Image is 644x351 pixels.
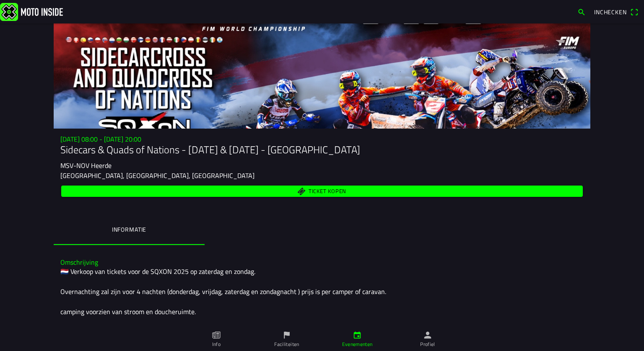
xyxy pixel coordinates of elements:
[60,170,254,181] ion-text: [GEOGRAPHIC_DATA], [GEOGRAPHIC_DATA], [GEOGRAPHIC_DATA]
[112,225,146,234] ion-label: Informatie
[590,5,642,19] a: Incheckenqr scanner
[212,330,221,340] ion-icon: paper
[212,341,221,348] ion-label: Info
[573,5,590,19] a: search
[60,135,584,143] h3: [DATE] 08:00 - [DATE] 20:00
[282,330,291,340] ion-icon: flag
[420,341,435,348] ion-label: Profiel
[342,341,373,348] ion-label: Evenementen
[309,189,346,194] span: Ticket kopen
[60,144,584,156] h1: Sidecars & Quads of Nations - [DATE] & [DATE] - [GEOGRAPHIC_DATA]
[423,330,432,340] ion-icon: person
[353,330,362,340] ion-icon: calendar
[274,341,299,348] ion-label: Faciliteiten
[60,160,112,170] ion-text: MSV-NOV Heerde
[594,8,627,16] span: Inchecken
[60,258,584,266] h3: Omschrijving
